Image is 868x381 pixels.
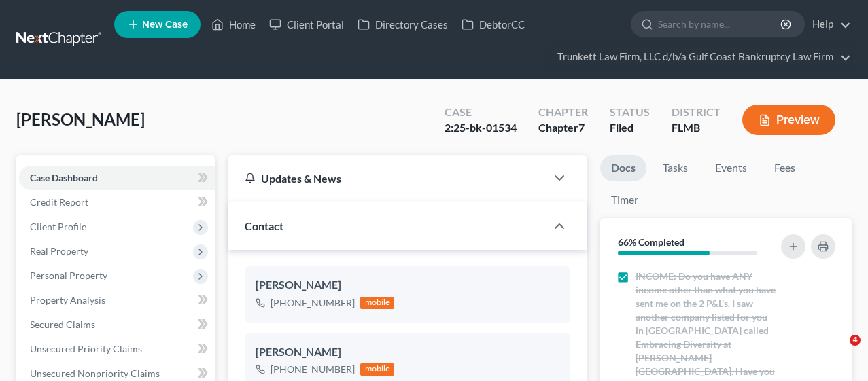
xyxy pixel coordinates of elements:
a: Tasks [652,155,699,181]
div: Filed [610,120,650,136]
span: Real Property [30,245,88,257]
div: 2:25-bk-01534 [445,120,517,136]
span: Secured Claims [30,319,95,330]
div: Status [610,105,650,120]
span: Contact [245,219,283,232]
div: [PERSON_NAME] [256,277,559,293]
a: Trunkett Law Firm, LLC d/b/a Gulf Coast Bankruptcy Law Firm [551,45,851,69]
span: 4 [850,335,861,346]
span: Unsecured Priority Claims [30,343,142,355]
div: Chapter [538,120,588,136]
a: Credit Report [19,190,215,215]
div: FLMB [672,120,721,136]
span: New Case [142,20,188,30]
span: Credit Report [30,196,88,208]
div: mobile [360,363,394,376]
div: [PHONE_NUMBER] [271,363,355,376]
div: District [672,105,721,120]
span: Client Profile [30,221,86,232]
a: Events [704,155,758,181]
a: Fees [763,155,807,181]
div: Case [445,105,517,120]
span: Property Analysis [30,294,105,306]
a: Timer [600,187,649,213]
a: Docs [600,155,646,181]
span: 7 [578,121,585,134]
strong: 66% Completed [618,236,684,248]
input: Search by name... [658,12,782,37]
span: [PERSON_NAME] [16,109,145,129]
iframe: Intercom live chat [822,335,854,367]
a: Home [205,12,262,37]
a: Directory Cases [351,12,455,37]
div: [PHONE_NUMBER] [271,296,355,310]
span: Unsecured Nonpriority Claims [30,367,160,379]
span: Case Dashboard [30,172,98,183]
span: Personal Property [30,270,107,281]
a: Help [805,12,851,37]
a: Property Analysis [19,288,215,312]
div: [PERSON_NAME] [256,344,559,361]
div: Updates & News [245,171,529,185]
a: DebtorCC [455,12,532,37]
a: Client Portal [262,12,351,37]
a: Unsecured Priority Claims [19,337,215,361]
a: Case Dashboard [19,166,215,190]
a: Secured Claims [19,312,215,337]
div: Chapter [538,105,588,120]
div: mobile [360,297,394,309]
button: Preview [742,105,835,135]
